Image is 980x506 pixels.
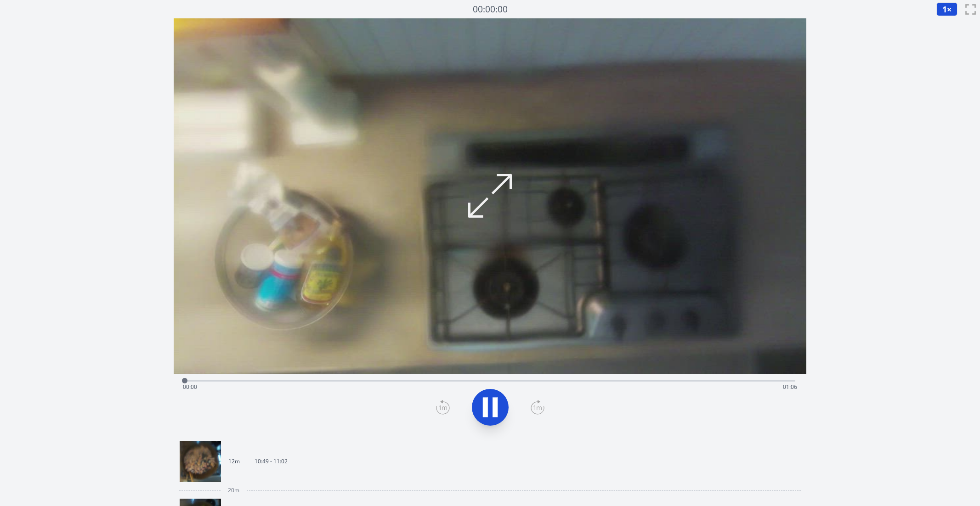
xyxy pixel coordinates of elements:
[180,441,221,482] img: 250807015001_thumb.jpeg
[228,487,239,494] span: 20m
[936,2,957,16] button: 1×
[473,3,508,16] a: 00:00:00
[783,383,797,391] span: 01:06
[942,4,947,15] span: 1
[255,458,288,465] p: 10:49 - 11:02
[228,458,240,465] p: 12m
